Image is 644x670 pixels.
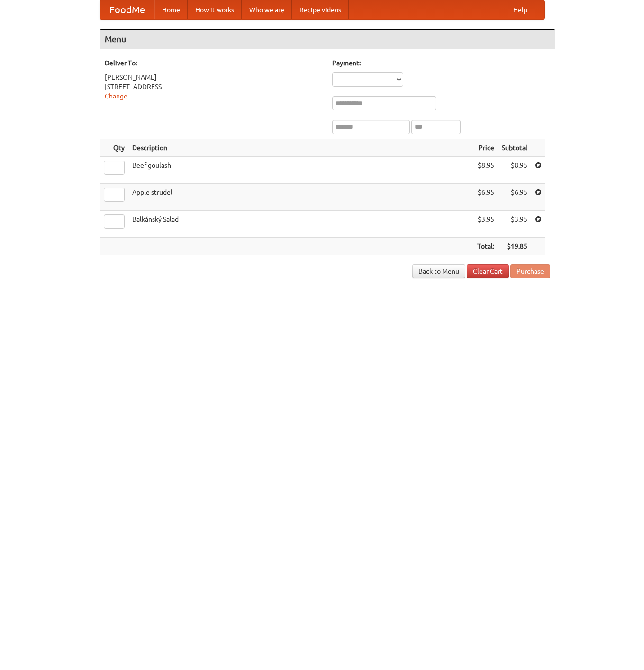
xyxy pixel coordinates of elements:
[510,264,550,278] button: Purchase
[473,211,498,238] td: $3.95
[128,211,473,238] td: Balkánský Salad
[292,0,349,19] a: Recipe videos
[498,238,531,255] th: $19.85
[100,139,128,157] th: Qty
[105,92,127,100] a: Change
[473,139,498,157] th: Price
[412,264,465,278] a: Back to Menu
[473,157,498,184] td: $8.95
[467,264,509,278] a: Clear Cart
[100,0,154,19] a: FoodMe
[128,139,473,157] th: Description
[498,139,531,157] th: Subtotal
[332,58,550,68] h5: Payment:
[128,184,473,211] td: Apple strudel
[473,184,498,211] td: $6.95
[498,184,531,211] td: $6.95
[498,211,531,238] td: $3.95
[128,157,473,184] td: Beef goulash
[105,72,323,82] div: [PERSON_NAME]
[105,82,323,91] div: [STREET_ADDRESS]
[473,238,498,255] th: Total:
[498,157,531,184] td: $8.95
[154,0,188,19] a: Home
[188,0,242,19] a: How it works
[100,30,555,49] h4: Menu
[242,0,292,19] a: Who we are
[506,0,535,19] a: Help
[105,58,323,68] h5: Deliver To:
